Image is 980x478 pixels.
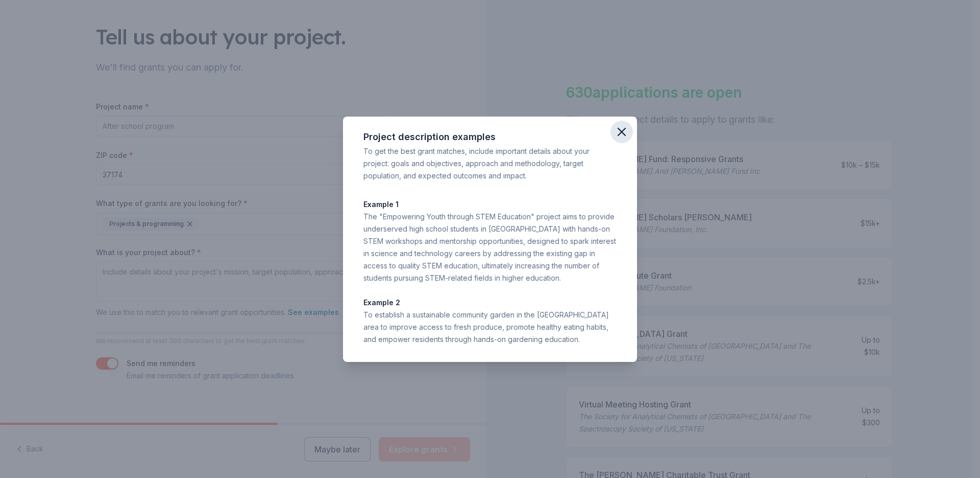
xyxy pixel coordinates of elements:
p: Example 2 [363,297,617,309]
div: To establish a sustainable community garden in the [GEOGRAPHIC_DATA] area to improve access to fr... [363,309,617,346]
div: To get the best grant matches, include important details about your project: goals and objectives... [363,145,617,182]
p: Example 1 [363,198,617,211]
div: The "Empowering Youth through STEM Education" project aims to provide underserved high school stu... [363,211,617,284]
div: Project description examples [363,129,617,145]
